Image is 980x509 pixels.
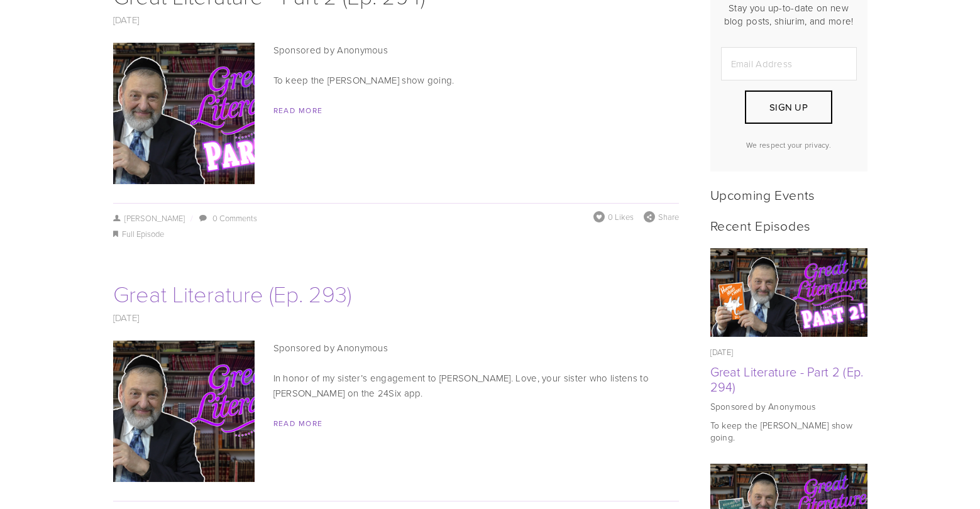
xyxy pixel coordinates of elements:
a: [DATE] [113,311,140,324]
span: Sign Up [769,101,808,114]
a: 0 Comments [212,212,257,224]
p: We respect your privacy. [721,140,857,150]
p: Sponsored by Anonymous In honor of my sister’s engagement to [PERSON_NAME]. Love, your sister who... [113,341,679,401]
img: Great Literature - Part 2 (Ep. 294) [710,248,867,337]
p: To keep the [PERSON_NAME] show going. [113,73,679,88]
a: [DATE] [113,13,140,26]
a: Great Literature (Ep. 293) [113,278,351,309]
p: To keep the [PERSON_NAME] show going. [710,419,867,444]
div: Share [644,211,679,222]
p: Sponsored by Anonymous [113,43,679,58]
img: Great Literature - Part 2 (Ep. 294) [58,43,309,184]
h2: Recent Episodes [710,217,867,233]
button: Sign Up [745,90,832,124]
input: Email Address [721,47,857,80]
img: Great Literature (Ep. 293) [58,341,309,482]
span: / [185,212,197,224]
a: Great Literature - Part 2 (Ep. 294) [710,363,864,395]
p: Stay you up-to-date on new blog posts, shiurim, and more! [721,1,857,28]
h2: Upcoming Events [710,187,867,202]
a: [PERSON_NAME] [113,212,185,224]
time: [DATE] [710,346,734,358]
span: 0 Likes [608,211,634,222]
a: Full Episode [122,228,164,239]
a: Read More [273,105,323,116]
a: Great Literature - Part 2 (Ep. 294) [710,248,867,337]
a: Read More [273,418,323,429]
p: Sponsored by Anonymous [710,400,867,413]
